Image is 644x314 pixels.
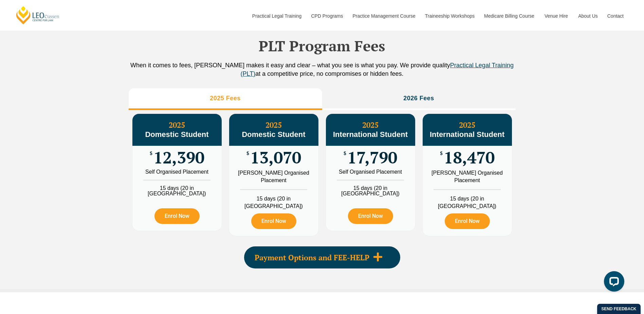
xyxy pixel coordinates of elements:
li: 15 days (20 in [GEOGRAPHIC_DATA]) [423,189,512,210]
span: $ [150,151,152,156]
span: Payment Options and FEE-HELP [255,254,369,261]
a: Enrol Now [348,208,393,224]
div: Self Organised Placement [331,169,410,175]
a: CPD Programs [306,1,347,31]
a: About Us [573,1,602,31]
span: 13,070 [250,151,301,164]
a: Practical Legal Training [247,1,306,31]
a: [PERSON_NAME] Centre for Law [15,5,60,25]
span: 18,470 [444,151,495,164]
h2: PLT Program Fees [129,37,516,54]
div: Self Organised Placement [137,169,217,175]
a: Traineeship Workshops [420,1,479,31]
span: $ [344,151,346,156]
a: Contact [602,1,629,31]
iframe: LiveChat chat widget [599,268,627,297]
span: 17,790 [347,151,397,164]
h3: 2025 [132,121,222,139]
span: Domestic Student [145,130,208,139]
h3: 2025 Fees [210,94,241,102]
div: [PERSON_NAME] Organised Placement [428,169,507,184]
li: 15 days (20 in [GEOGRAPHIC_DATA]) [132,180,222,196]
li: 15 days (20 in [GEOGRAPHIC_DATA]) [229,189,318,210]
span: $ [246,151,249,156]
li: 15 days (20 in [GEOGRAPHIC_DATA]) [326,180,415,196]
span: 12,390 [153,151,204,164]
a: Practice Management Course [348,1,420,31]
div: [PERSON_NAME] Organised Placement [234,169,313,184]
h3: 2025 [229,121,318,139]
a: Enrol Now [251,213,296,229]
h3: 2025 [326,121,415,139]
span: Domestic Student [242,130,305,139]
a: Enrol Now [154,208,200,224]
span: International Student [430,130,504,139]
p: When it comes to fees, [PERSON_NAME] makes it easy and clear – what you see is what you pay. We p... [129,61,516,78]
a: Enrol Now [445,213,490,229]
h3: 2026 Fees [403,94,434,102]
span: International Student [333,130,408,139]
a: Venue Hire [539,1,573,31]
h3: 2025 [423,121,512,139]
a: Medicare Billing Course [479,1,539,31]
span: $ [440,151,443,156]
